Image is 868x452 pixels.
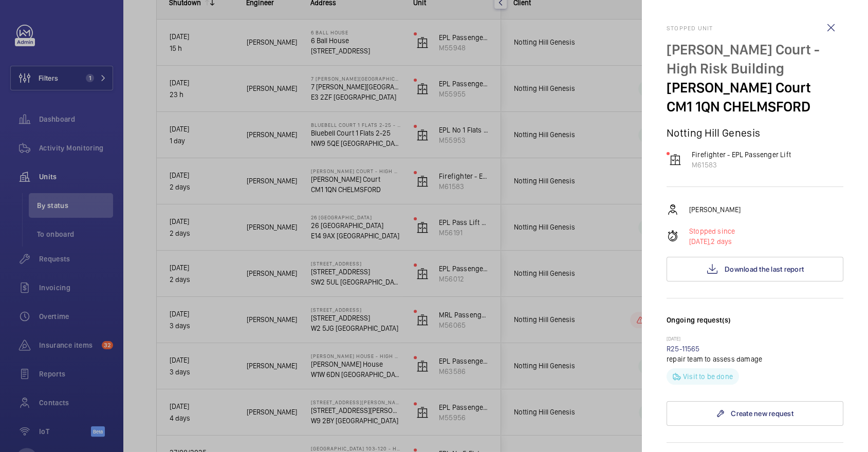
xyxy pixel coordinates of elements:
[689,237,711,246] span: [DATE],
[667,354,843,364] p: repair team to assess damage
[692,160,791,170] p: M61583
[667,78,843,97] p: [PERSON_NAME] Court
[725,265,804,273] span: Download the last report
[667,126,843,139] p: Notting Hill Genesis
[683,371,733,382] p: Visit to be done
[667,25,843,32] h2: Stopped unit
[667,401,843,426] a: Create new request
[667,345,700,353] a: R25-11565
[667,315,843,335] h3: Ongoing request(s)
[689,236,735,247] p: 2 days
[692,149,791,160] p: Firefighter - EPL Passenger Lift
[667,97,843,116] p: CM1 1QN CHELMSFORD
[667,335,843,344] p: [DATE]
[667,257,843,281] button: Download the last report
[689,204,741,215] p: [PERSON_NAME]
[669,154,681,166] img: elevator.svg
[667,40,843,78] p: [PERSON_NAME] Court - High Risk Building
[689,226,735,236] p: Stopped since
